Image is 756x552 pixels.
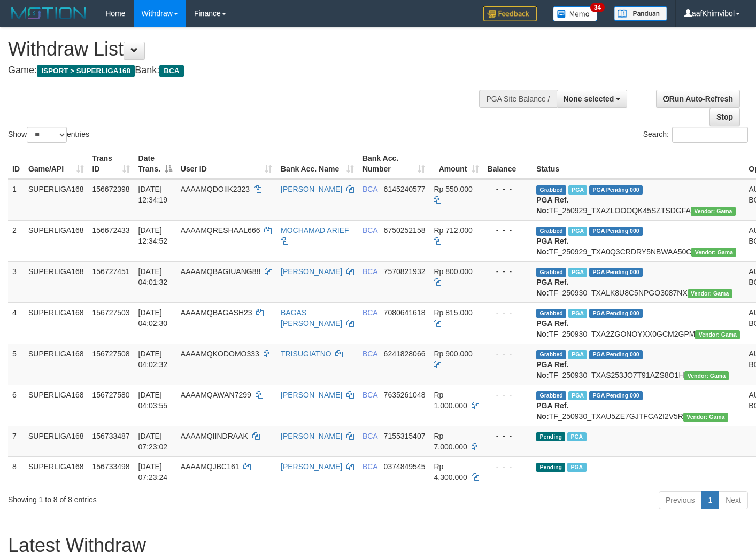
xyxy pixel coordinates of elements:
span: 34 [590,3,605,12]
div: - - - [488,431,528,441]
h1: Withdraw List [8,38,493,60]
td: 1 [8,179,24,221]
b: PGA Ref. No: [536,319,568,338]
td: 8 [8,456,24,487]
span: Grabbed [536,309,566,318]
a: BAGAS [PERSON_NAME] [281,308,342,328]
td: 3 [8,261,24,302]
span: Rp 1.000.000 [434,391,467,410]
span: AAAAMQBAGASH23 [181,308,252,317]
div: Showing 1 to 8 of 8 entries [8,490,307,505]
td: 6 [8,385,24,426]
span: PGA Pending [589,268,643,277]
a: TRISUGIATNO [281,349,331,358]
span: AAAAMQAWAN7299 [181,391,251,399]
td: SUPERLIGA168 [24,220,88,261]
b: PGA Ref. No: [536,401,568,421]
div: - - - [488,390,528,400]
th: Balance [483,149,533,179]
span: AAAAMQIINDRAAK [181,432,248,440]
span: ISPORT > SUPERLIGA168 [37,65,135,77]
span: Grabbed [536,391,566,400]
span: [DATE] 04:01:32 [138,267,168,286]
span: Copy 6750252158 to clipboard [384,226,426,235]
b: PGA Ref. No: [536,196,568,215]
span: PGA Pending [589,227,643,236]
span: Marked by aafnonsreyleab [567,463,586,472]
td: 5 [8,344,24,385]
span: PGA Pending [589,391,643,400]
td: 2 [8,220,24,261]
div: PGA Site Balance / [479,90,556,108]
a: Stop [709,108,740,126]
span: [DATE] 04:03:55 [138,391,168,410]
td: TF_250930_TXAU5ZE7GJTFCA2I2V5R [532,385,744,426]
img: Button%20Memo.svg [553,6,598,21]
input: Search: [672,127,748,143]
td: SUPERLIGA168 [24,426,88,456]
b: PGA Ref. No: [536,360,568,379]
span: [DATE] 04:02:30 [138,308,168,328]
th: User ID: activate to sort column ascending [176,149,276,179]
td: TF_250929_TXA0Q3CRDRY5NBWAA50C [532,220,744,261]
div: - - - [488,184,528,195]
span: BCA [362,308,377,317]
th: Amount: activate to sort column ascending [429,149,483,179]
span: [DATE] 12:34:19 [138,185,168,204]
span: Vendor URL: https://trx31.1velocity.biz [691,207,736,216]
span: Copy 0374849545 to clipboard [384,462,426,471]
span: PGA Pending [589,350,643,359]
div: - - - [488,461,528,472]
span: Marked by aafchoeunmanni [568,350,587,359]
a: [PERSON_NAME] [281,432,342,440]
span: BCA [362,226,377,235]
td: SUPERLIGA168 [24,385,88,426]
th: Trans ID: activate to sort column ascending [88,149,134,179]
div: - - - [488,266,528,277]
span: Rp 7.000.000 [434,432,467,451]
span: Marked by aafchoeunmanni [568,309,587,318]
td: TF_250930_TXA2ZGONOYXX0GCM2GPM [532,302,744,344]
img: MOTION_logo.png [8,5,89,21]
td: 4 [8,302,24,344]
span: Rp 4.300.000 [434,462,467,481]
div: - - - [488,225,528,236]
b: PGA Ref. No: [536,237,568,256]
span: [DATE] 12:34:52 [138,226,168,245]
span: AAAAMQJBC161 [181,462,240,471]
select: Showentries [27,127,67,143]
td: SUPERLIGA168 [24,261,88,302]
span: Rp 800.000 [434,267,472,276]
span: AAAAMQRESHAAL666 [181,226,260,235]
span: Grabbed [536,185,566,195]
td: TF_250930_TXAS253JO7T91AZS8O1H [532,344,744,385]
span: Vendor URL: https://trx31.1velocity.biz [695,330,740,339]
h4: Game: Bank: [8,65,493,76]
span: [DATE] 07:23:24 [138,462,168,481]
span: BCA [362,267,377,276]
a: [PERSON_NAME] [281,267,342,276]
span: AAAAMQDOIIK2323 [181,185,250,193]
span: Copy 7155315407 to clipboard [384,432,426,440]
td: TF_250929_TXAZLOOOQK45SZTSDGFA [532,179,744,221]
span: Grabbed [536,268,566,277]
span: PGA Pending [589,185,643,195]
th: Game/API: activate to sort column ascending [24,149,88,179]
span: Vendor URL: https://trx31.1velocity.biz [691,248,736,257]
span: Rp 712.000 [434,226,472,235]
td: SUPERLIGA168 [24,344,88,385]
div: - - - [488,348,528,359]
span: BCA [362,349,377,358]
th: Date Trans.: activate to sort column descending [134,149,176,179]
span: Vendor URL: https://trx31.1velocity.biz [688,289,732,298]
span: Grabbed [536,350,566,359]
span: Rp 815.000 [434,308,472,317]
span: BCA [362,391,377,399]
span: Copy 6145240577 to clipboard [384,185,426,193]
a: Previous [659,491,701,509]
a: [PERSON_NAME] [281,391,342,399]
span: Marked by aafchoeunmanni [568,268,587,277]
span: BCA [362,432,377,440]
span: PGA Pending [589,309,643,318]
td: SUPERLIGA168 [24,456,88,487]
